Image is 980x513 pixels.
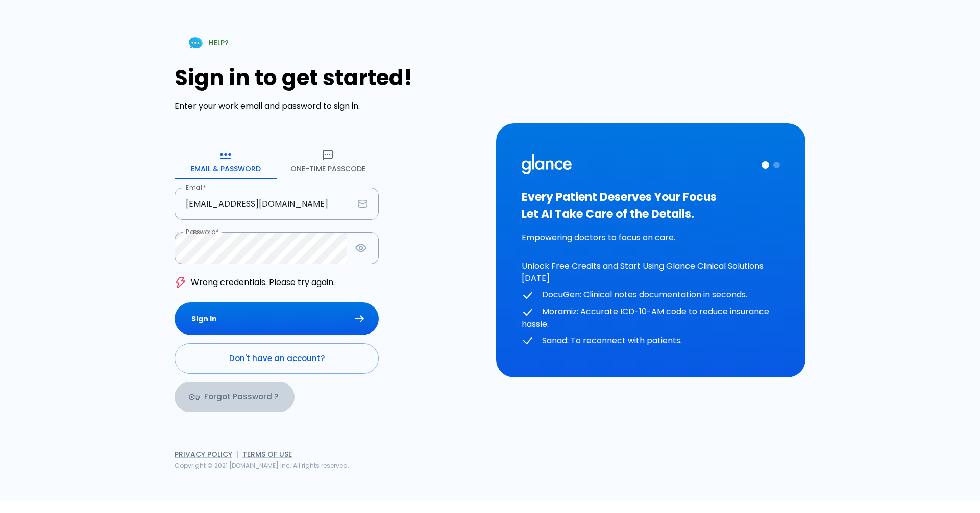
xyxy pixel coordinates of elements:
p: Enter your work email and password to sign in. [175,100,484,112]
img: Chat Support [187,34,205,52]
a: Terms of Use [242,449,292,459]
a: HELP? [175,30,241,56]
button: Email & Password [175,143,277,179]
h1: Sign in to get started! [175,65,484,90]
p: DocuGen: Clinical notes documentation in seconds. [522,289,780,301]
p: Unlock Free Credits and Start Using Glance Clinical Solutions [DATE] [522,260,780,285]
p: Wrong credentials. Please try again. [191,276,335,289]
p: Empowering doctors to focus on care. [522,232,780,244]
input: dr.ahmed@clinic.com [175,188,354,220]
p: Moramiz: Accurate ICD-10-AM code to reduce insurance hassle. [522,305,780,330]
button: One-Time Passcode [277,143,379,179]
button: Sign In [175,302,379,336]
a: Forgot Password ? [175,382,295,412]
p: Sanad: To reconnect with patients. [522,335,780,347]
a: Privacy Policy [175,449,232,459]
span: | [236,449,238,459]
a: Don't have an account? [175,343,379,374]
h3: Every Patient Deserves Your Focus Let AI Take Care of the Details. [522,189,780,222]
span: Copyright © 2021 [DOMAIN_NAME] Inc. All rights reserved. [175,461,349,470]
